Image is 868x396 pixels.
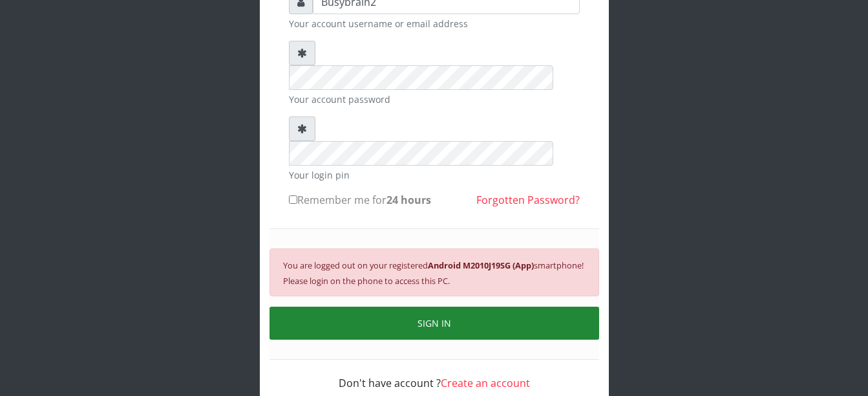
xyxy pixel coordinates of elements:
label: Remember me for [289,192,431,208]
a: Forgotten Password? [476,193,580,207]
small: Your login pin [289,168,580,182]
b: 24 hours [386,193,431,207]
button: SIGN IN [270,307,599,340]
small: You are logged out on your registered smartphone! Please login on the phone to access this PC. [283,259,584,287]
a: Create an account [441,376,530,390]
small: Your account username or email address [289,17,580,30]
small: Your account password [289,93,580,106]
div: Don't have account ? [289,360,580,391]
b: Android M2010J19SG (App) [428,259,534,271]
input: Remember me for24 hours [289,195,297,204]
